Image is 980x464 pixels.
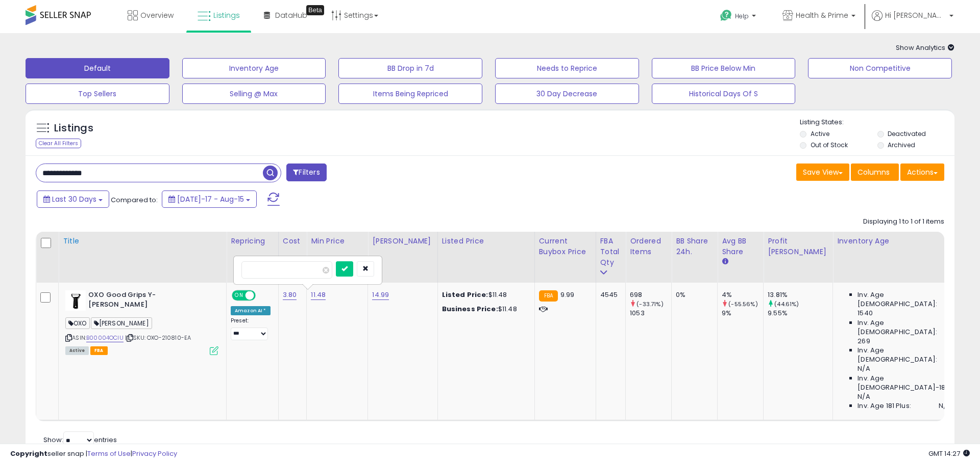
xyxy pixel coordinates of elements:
[768,236,828,257] div: Profit [PERSON_NAME]
[888,129,926,138] label: Deactivated
[900,163,944,181] button: Actions
[720,9,732,22] i: Get Help
[111,195,158,205] span: Compared to:
[857,290,951,309] span: Inv. Age [DEMOGRAPHIC_DATA]:
[885,10,946,20] span: Hi [PERSON_NAME]
[372,290,389,300] a: 14.99
[722,309,763,318] div: 9%
[857,346,951,364] span: Inv. Age [DEMOGRAPHIC_DATA]:
[811,129,829,138] label: Active
[140,10,174,20] span: Overview
[774,300,799,308] small: (44.61%)
[311,290,326,300] a: 11.48
[65,290,86,311] img: 316+RzcIOpL._SL40_.jpg
[600,236,622,268] div: FBA Total Qty
[630,290,671,299] div: 698
[182,58,326,78] button: Inventory Age
[896,43,954,52] span: Show Analytics
[652,58,796,78] button: BB Price Below Min
[10,449,177,459] div: seller snap | |
[652,84,796,104] button: Historical Days Of S
[495,58,639,78] button: Needs to Reprice
[863,217,944,227] div: Displaying 1 to 1 of 1 items
[712,2,766,33] a: Help
[43,435,117,445] span: Show: entries
[796,163,849,181] button: Save View
[851,163,899,181] button: Columns
[872,10,953,33] a: Hi [PERSON_NAME]
[162,190,257,208] button: [DATE]-17 - Aug-15
[182,84,326,104] button: Selling @ Max
[338,58,482,78] button: BB Drop in 7d
[539,290,558,302] small: FBA
[26,84,169,104] button: Top Sellers
[560,290,575,299] span: 9.99
[676,236,713,257] div: BB Share 24h.
[857,374,951,392] span: Inv. Age [DEMOGRAPHIC_DATA]-180:
[231,236,274,247] div: Repricing
[442,236,530,247] div: Listed Price
[539,236,592,257] div: Current Buybox Price
[928,449,970,458] span: 2025-09-16 14:27 GMT
[91,317,152,329] span: [PERSON_NAME]
[90,346,108,355] span: FBA
[286,163,326,181] button: Filters
[857,392,870,401] span: N/A
[283,236,303,247] div: Cost
[442,305,527,314] div: $11.48
[676,290,709,299] div: 0%
[722,257,728,266] small: Avg BB Share.
[177,194,244,204] span: [DATE]-17 - Aug-15
[888,141,915,149] label: Archived
[857,309,873,318] span: 1540
[254,291,271,300] span: OFF
[735,12,749,20] span: Help
[837,236,954,247] div: Inventory Age
[768,309,832,318] div: 9.55%
[306,5,324,15] div: Tooltip anchor
[722,236,759,257] div: Avg BB Share
[65,290,218,354] div: ASIN:
[36,139,81,148] div: Clear All Filters
[88,290,212,312] b: OXO Good Grips Y-[PERSON_NAME]
[630,309,671,318] div: 1053
[630,236,667,257] div: Ordered Items
[495,84,639,104] button: 30 Day Decrease
[231,317,271,340] div: Preset:
[811,141,848,149] label: Out of Stock
[231,306,271,315] div: Amazon AI *
[54,121,93,135] h5: Listings
[125,334,191,342] span: | SKU: OXO-210810-EA
[728,300,757,308] small: (-55.56%)
[275,10,307,20] span: DataHub
[857,318,951,337] span: Inv. Age [DEMOGRAPHIC_DATA]:
[808,58,952,78] button: Non Competitive
[600,290,618,299] div: 4545
[442,304,498,314] b: Business Price:
[283,290,297,300] a: 3.80
[233,291,246,300] span: ON
[857,401,911,411] span: Inv. Age 181 Plus:
[939,401,951,411] span: N/A
[442,290,527,299] div: $11.48
[857,337,870,346] span: 269
[800,118,954,127] p: Listing States:
[796,10,848,20] span: Health & Prime
[87,449,131,458] a: Terms of Use
[857,364,870,373] span: N/A
[52,194,96,204] span: Last 30 Days
[857,167,890,177] span: Columns
[213,10,240,20] span: Listings
[768,290,832,299] div: 13.81%
[311,236,363,247] div: Min Price
[65,346,89,355] span: All listings currently available for purchase on Amazon
[372,236,433,247] div: [PERSON_NAME]
[636,300,663,308] small: (-33.71%)
[132,449,177,458] a: Privacy Policy
[63,236,222,247] div: Title
[37,190,109,208] button: Last 30 Days
[65,317,90,329] span: OXO
[442,290,488,299] b: Listed Price:
[86,334,124,342] a: B00004OCIU
[338,84,482,104] button: Items Being Repriced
